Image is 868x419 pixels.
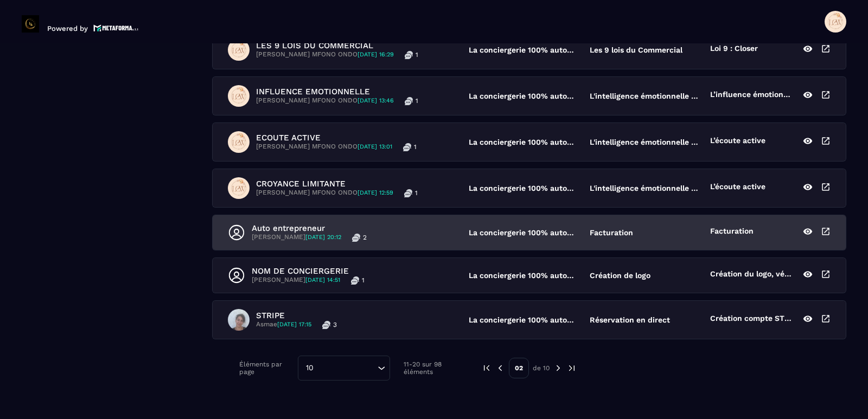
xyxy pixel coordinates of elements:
[416,96,418,105] p: 1
[710,136,765,148] p: L’écoute active
[590,46,682,54] p: Les 9 lois du Commercial
[256,189,393,197] p: [PERSON_NAME] MFONO ONDO
[239,360,292,376] p: Éléments par page
[358,143,392,150] span: [DATE] 13:01
[22,15,39,33] img: logo-branding
[298,356,390,381] div: Search for option
[256,320,311,329] p: Asmae
[256,87,418,96] p: INFLUENCE EMOTIONNELLE
[256,179,418,189] p: CROYANCE LIMITANTE
[358,97,394,104] span: [DATE] 13:46
[710,90,795,102] p: L’influence émotionnelle
[469,184,578,192] p: La conciergerie 100% automatisée
[414,143,417,151] p: 1
[256,50,394,59] p: [PERSON_NAME] MFONO ONDO
[590,228,633,237] p: Facturation
[256,41,418,50] p: LES 9 LOIS DU COMMERCIAL
[710,227,754,238] p: Facturation
[415,189,418,197] p: 1
[710,314,795,326] p: Création compte STRIPE et Charge Automation
[317,362,375,374] input: Search for option
[252,223,367,233] p: Auto entrepreneur
[710,182,765,194] p: L’écoute active
[416,50,418,59] p: 1
[469,315,578,324] p: La conciergerie 100% automatisée
[362,276,365,285] p: 1
[277,321,311,328] span: [DATE] 17:15
[252,276,340,285] p: [PERSON_NAME]
[358,51,394,58] span: [DATE] 16:29
[533,364,550,372] p: de 10
[333,320,337,329] p: 3
[305,276,340,283] span: [DATE] 14:51
[93,23,139,33] img: logo
[590,315,670,324] p: Réservation en direct
[509,358,529,378] p: 02
[469,271,578,280] p: La conciergerie 100% automatisée
[256,96,394,105] p: [PERSON_NAME] MFONO ONDO
[305,234,341,241] span: [DATE] 20:12
[710,269,795,281] p: Création du logo, vérification INPI
[469,92,578,100] p: La conciergerie 100% automatisée
[47,24,88,33] p: Powered by
[567,363,577,373] img: next
[256,311,337,320] p: STRIPE
[404,360,465,376] p: 11-20 sur 98 éléments
[590,138,699,146] p: L'intelligence émotionnelle d’un commercial
[363,233,367,242] p: 2
[302,362,317,374] span: 10
[482,363,492,373] img: prev
[710,44,758,56] p: Loi 9 : Closer
[469,138,578,146] p: La conciergerie 100% automatisée
[469,228,578,237] p: La conciergerie 100% automatisée
[590,271,650,280] p: Création de logo
[469,46,578,54] p: La conciergerie 100% automatisée
[553,363,563,373] img: next
[495,363,505,373] img: prev
[252,266,365,276] p: NOM DE CONCIERGERIE
[358,189,393,196] span: [DATE] 12:59
[590,184,699,192] p: L'intelligence émotionnelle d’un commercial
[256,133,417,143] p: ECOUTE ACTIVE
[590,92,699,100] p: L'intelligence émotionnelle d’un commercial
[252,233,341,242] p: [PERSON_NAME]
[256,143,392,151] p: [PERSON_NAME] MFONO ONDO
